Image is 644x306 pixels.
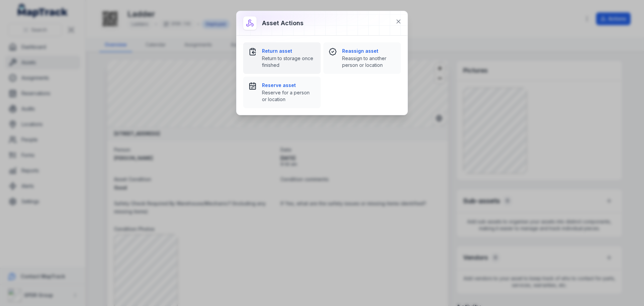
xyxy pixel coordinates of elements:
span: Reserve for a person or location [262,89,315,103]
span: Return to storage once finished [262,55,315,69]
strong: Reserve asset [262,82,315,89]
span: Reassign to another person or location [342,55,395,69]
strong: Reassign asset [342,48,395,54]
button: Return assetReturn to storage once finished [243,42,321,74]
h3: Asset actions [262,18,304,28]
button: Reassign assetReassign to another person or location [323,42,401,74]
button: Reserve assetReserve for a person or location [243,77,321,108]
strong: Return asset [262,48,315,54]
